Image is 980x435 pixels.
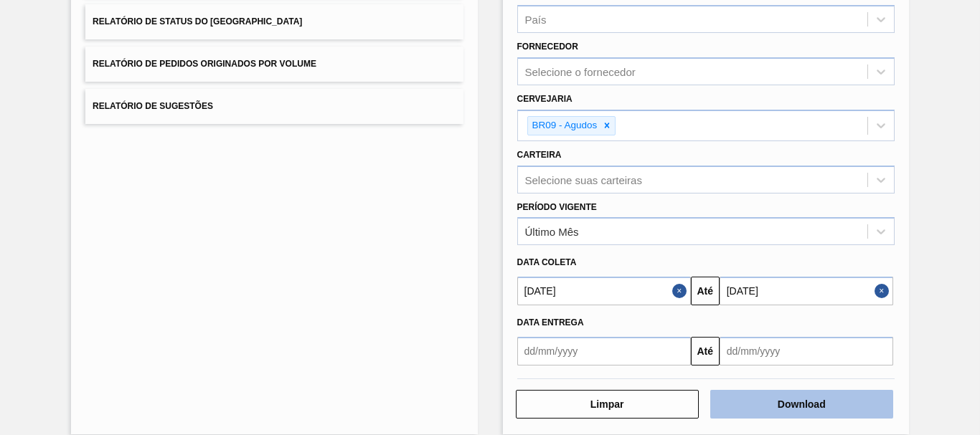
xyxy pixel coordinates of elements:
span: Data coleta [517,257,577,267]
input: dd/mm/yyyy [720,277,893,305]
button: Relatório de Status do [GEOGRAPHIC_DATA] [85,4,463,39]
div: País [525,14,547,26]
label: Período Vigente [517,202,597,212]
span: Data entrega [517,317,584,328]
button: Limpar [516,390,699,419]
button: Relatório de Sugestões [85,89,463,124]
span: Relatório de Sugestões [93,101,213,111]
button: Até [691,277,720,305]
button: Close [875,277,893,305]
button: Relatório de Pedidos Originados por Volume [85,47,463,82]
button: Close [672,277,691,305]
div: Último Mês [525,226,579,238]
div: BR09 - Agudos [528,117,600,135]
span: Relatório de Status do [GEOGRAPHIC_DATA] [93,16,302,27]
button: Download [710,390,893,419]
button: Até [691,337,720,365]
label: Carteira [517,150,562,160]
div: Selecione o fornecedor [525,66,636,78]
input: dd/mm/yyyy [720,337,893,365]
label: Cervejaria [517,94,573,104]
div: Selecione suas carteiras [525,173,642,186]
span: Relatório de Pedidos Originados por Volume [93,59,316,69]
label: Fornecedor [517,42,578,52]
input: dd/mm/yyyy [517,277,691,305]
input: dd/mm/yyyy [517,337,691,365]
